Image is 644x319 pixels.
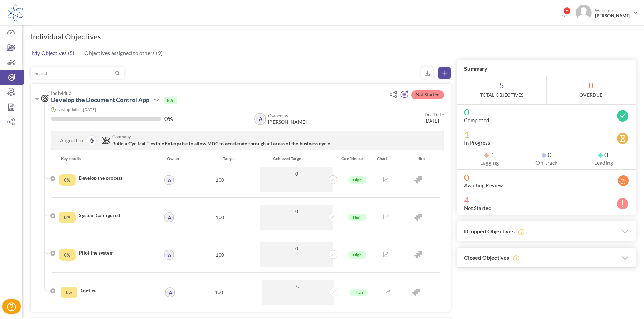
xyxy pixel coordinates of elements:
a: Create Objective [438,67,451,79]
label: Total Objectives [480,91,523,98]
span: High [348,214,366,221]
h3: Summary [457,60,636,76]
a: Update achivements [328,288,336,294]
label: 0% [164,115,172,122]
label: Lagging [464,159,515,166]
input: Search [31,68,114,78]
div: Owner [163,155,189,162]
h4: Pilot the system [79,249,158,256]
h4: System Configured [79,212,158,219]
img: Jira Integration [412,289,420,296]
span: Company [112,134,386,139]
span: 9 [563,7,571,15]
span: Build a Cyclical Flexible Enterprise to allow MDC to accelerate through all areas of the business... [112,141,330,147]
span: High [348,176,366,184]
a: A [165,250,173,259]
div: Achieved Target [263,155,337,162]
span: [PERSON_NAME] [268,119,307,125]
small: Due Date [425,112,444,117]
div: Key results [56,155,163,162]
label: On-track [521,159,572,166]
div: Jira [403,155,440,162]
label: OverDue [579,91,602,98]
label: Awaiting Review [464,182,503,189]
a: Photo Welcome,[PERSON_NAME] [573,2,641,22]
div: 100 [182,205,258,230]
div: Completed Percentage [59,174,76,186]
label: Completed [464,117,489,124]
a: A [255,114,265,124]
div: 100 [182,242,258,267]
img: Jira Integration [414,214,422,221]
span: 0 [264,208,330,214]
div: Target [189,155,263,162]
a: A [165,176,173,184]
span: High [350,289,368,296]
a: Update achivements [329,176,337,182]
div: Chart [374,155,403,162]
a: A [166,288,174,297]
span: High [348,251,366,259]
a: Objectives assigned to others (9) [82,46,164,60]
div: Aligned to [51,131,92,150]
span: 0 [598,151,609,158]
img: Logo [8,4,23,21]
span: 0 [542,151,552,158]
div: Completed Percentage [59,212,76,223]
a: Update achivements [329,213,337,219]
span: 1 [484,151,495,158]
a: Develop the Document Control App [51,96,149,103]
b: Owned by [268,113,288,118]
h4: Go-live [81,287,157,294]
div: 100 [182,167,258,192]
span: 0 [264,170,330,177]
a: Add continuous feedback [400,94,409,100]
img: Jira Integration [414,176,422,184]
span: 5 [457,76,546,104]
span: 8.5 [164,97,177,104]
span: 4 [464,196,629,203]
span: 0 [264,245,330,252]
a: Notifications [559,9,570,20]
a: A [165,213,173,222]
div: Completed Percentage [59,249,76,261]
small: Export [421,67,433,79]
small: Last updated: [DATE] [57,107,96,112]
span: 0 [464,174,629,181]
a: My Objectives (5) [30,46,76,60]
div: Confidence [336,155,373,162]
span: [PERSON_NAME] [595,13,630,18]
h3: Closed Objectives [457,248,636,268]
span: 0 [464,109,629,115]
span: 0 [265,283,331,289]
a: Update achivements [329,251,337,257]
span: 0 [547,76,636,104]
label: In Progress [464,139,490,146]
h1: Individual Objectives [31,32,101,42]
h4: Develop the process [79,175,158,181]
span: Welcome, [592,5,632,22]
img: Jira Integration [414,251,422,259]
div: 100 [181,280,257,305]
img: Photo [576,5,592,21]
span: Individual [51,90,386,96]
h3: Dropped Objectives [457,221,636,241]
span: Not Started [411,90,444,99]
small: [DATE] [425,112,444,124]
span: 1 [464,131,629,138]
div: Completed Percentage [61,287,77,298]
label: Leading [578,159,629,166]
label: Not Started [464,205,491,211]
